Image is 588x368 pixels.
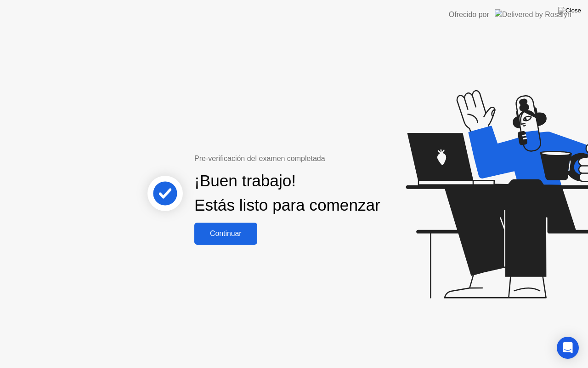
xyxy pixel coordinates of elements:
div: Pre-verificación del examen completada [194,153,384,164]
div: Open Intercom Messenger [557,337,579,359]
div: Ofrecido por [449,9,489,20]
img: Delivered by Rosalyn [495,9,571,20]
div: Continuar [197,230,254,238]
img: Close [558,7,581,14]
button: Continuar [194,223,257,245]
div: ¡Buen trabajo! Estás listo para comenzar [194,169,380,218]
